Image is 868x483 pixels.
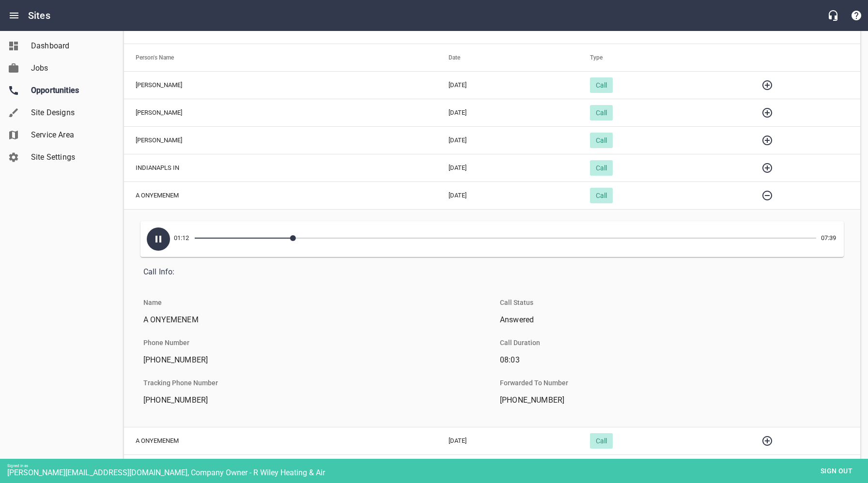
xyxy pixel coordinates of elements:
li: Call Duration [492,331,548,354]
span: Call [590,437,613,445]
span: [PHONE_NUMBER] [500,394,833,406]
span: Jobs [31,62,105,74]
td: A ONYEMENEM [124,454,437,482]
td: A ONYEMENEM [124,181,437,209]
th: Person's Name [124,44,437,71]
button: Live Chat [821,4,845,27]
td: [DATE] [437,154,578,181]
button: Support Portal [845,4,868,27]
span: Opportunities [31,85,105,96]
span: Site Designs [31,107,105,119]
span: [PHONE_NUMBER] [143,394,477,406]
td: [PERSON_NAME] [124,99,437,126]
span: 07:39 [821,224,841,253]
td: INDIANAPLS IN [124,154,437,181]
span: A ONYEMENEM [143,314,477,326]
span: 08:03 [500,354,833,366]
span: Sign out [816,465,857,477]
li: Forwarded To Number [492,371,576,394]
div: Call [590,77,613,93]
span: Answered [500,314,833,326]
div: Call [590,433,613,449]
li: Tracking Phone Number [136,371,226,394]
li: Phone Number [136,331,197,354]
span: [PHONE_NUMBER] [143,354,477,366]
div: [PERSON_NAME][EMAIL_ADDRESS][DOMAIN_NAME], Company Owner - R Wiley Heating & Air [7,468,868,477]
button: Sign out [812,462,861,480]
div: Call [590,188,613,203]
span: Call [590,109,613,117]
th: Date [437,44,578,71]
div: Call [590,133,613,148]
div: Call [590,105,613,121]
td: [PERSON_NAME] [124,71,437,99]
li: Call Status [492,291,541,314]
span: Call [590,164,613,172]
td: [DATE] [437,454,578,482]
td: [DATE] [437,126,578,154]
h6: Sites [28,8,50,23]
div: Call [590,160,613,176]
th: Type [578,44,744,71]
span: Site Settings [31,151,105,163]
td: [DATE] [437,71,578,99]
td: [DATE] [437,99,578,126]
span: Call [590,136,613,144]
td: [PERSON_NAME] [124,126,437,154]
td: [DATE] [437,427,578,454]
span: Call Info: [143,266,833,278]
span: Call [590,192,613,199]
td: A ONYEMENEM [124,427,437,454]
li: Name [136,291,170,314]
div: Signed in as [7,464,868,468]
span: 01:12 [174,224,194,255]
td: [DATE] [437,181,578,209]
button: Open drawer [2,4,26,27]
span: Dashboard [31,40,105,52]
span: Call [590,81,613,89]
span: Service Area [31,129,105,141]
